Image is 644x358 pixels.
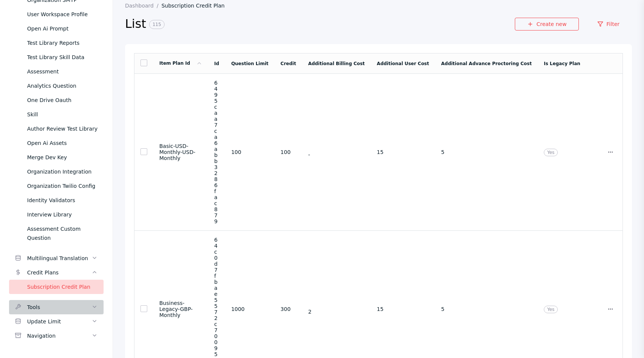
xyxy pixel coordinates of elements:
[9,280,104,294] a: Subscription Credit Plan
[27,224,98,242] div: Assessment Custom Question
[27,24,98,33] div: Open Ai Prompt
[9,207,104,222] a: Interview Library
[9,136,104,150] a: Open Ai Assets
[9,179,104,193] a: Organization Twilio Config
[9,93,104,107] a: One Drive Oauth
[281,61,296,66] a: Credit
[27,303,92,312] div: Tools
[9,122,104,136] a: Author Review Test Library
[377,306,429,312] section: 15
[441,61,532,66] a: Additional Advance Proctoring Cost
[27,317,92,326] div: Update Limit
[125,16,515,32] h2: List
[27,67,98,76] div: Assessment
[149,20,165,29] span: 115
[441,149,532,155] section: 5
[308,150,365,154] div: -
[9,165,104,179] a: Organization Integration
[27,10,98,19] div: User Workspace Profile
[27,53,98,62] div: Test Library Skill Data
[9,64,104,79] a: Assessment
[27,167,98,176] div: Organization Integration
[27,254,92,263] div: Multilingual Translation
[27,38,98,47] div: Test Library Reports
[9,222,104,245] a: Assessment Custom Question
[308,307,365,311] div: 2
[9,107,104,122] a: Skill
[27,81,98,90] div: Analytics Question
[27,153,98,162] div: Merge Dev Key
[231,61,269,66] a: Question Limit
[27,210,98,219] div: Interview Library
[9,79,104,93] a: Analytics Question
[159,300,202,318] section: Business-Legacy-GBP-Monthly
[231,149,269,155] section: 100
[544,61,580,66] a: Is Legacy Plan
[281,149,296,155] section: 100
[9,50,104,64] a: Test Library Skill Data
[515,18,579,30] a: Create new
[9,7,104,21] a: User Workspace Profile
[159,61,202,66] a: Item Plan Id
[214,61,219,66] a: Id
[27,196,98,205] div: Identity Validators
[281,306,296,312] section: 300
[27,331,92,340] div: Navigation
[308,61,365,66] a: Additional Billing Cost
[27,282,98,291] div: Subscription Credit Plan
[377,61,429,66] a: Additional User Cost
[125,3,162,9] a: Dashboard
[162,3,231,9] a: Subscription Credit Plan
[231,306,269,312] section: 1000
[27,181,98,190] div: Organization Twilio Config
[585,18,632,30] a: Filter
[27,139,98,148] div: Open Ai Assets
[214,80,219,224] section: 6495caa7ca6abb3286fac879
[9,21,104,36] a: Open Ai Prompt
[544,306,558,313] span: Yes
[9,193,104,207] a: Identity Validators
[27,124,98,133] div: Author Review Test Library
[441,306,532,312] section: 5
[27,96,98,105] div: One Drive Oauth
[377,149,429,155] section: 15
[27,268,92,277] div: Credit Plans
[159,143,202,161] section: Basic-USD-Monthly-USD-Monthly
[27,110,98,119] div: Skill
[9,36,104,50] a: Test Library Reports
[9,150,104,165] a: Merge Dev Key
[544,149,558,156] span: Yes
